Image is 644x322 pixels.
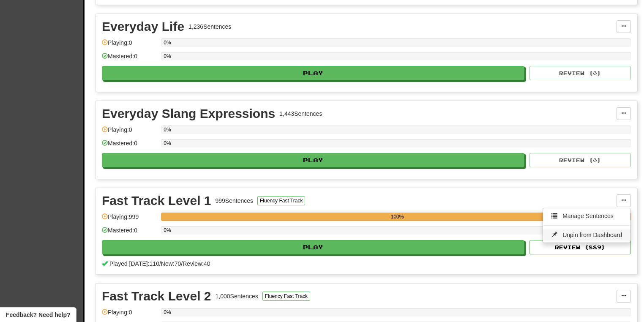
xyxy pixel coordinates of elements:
a: Unpin from Dashboard [543,229,630,240]
div: 100% [164,213,631,221]
span: Unpin from Dashboard [562,232,622,238]
div: Fast Track Level 2 [102,290,211,303]
span: / [159,260,161,267]
button: Play [102,240,524,254]
div: Playing: 0 [102,126,157,139]
div: 999 Sentences [216,196,254,205]
a: Manage Sentences [543,210,630,221]
button: Review (0) [529,153,631,167]
span: Manage Sentences [562,213,614,219]
button: Review (0) [529,66,631,80]
div: Mastered: 0 [102,226,157,240]
span: New: 70 [161,260,181,267]
span: Played [DATE]: 110 [109,260,159,267]
button: Fluency Fast Track [257,196,305,205]
div: Everyday Slang Expressions [102,107,275,120]
div: Mastered: 0 [102,52,157,66]
div: 1,236 Sentences [188,22,231,31]
span: Review: 40 [183,260,210,267]
div: 1,000 Sentences [216,292,258,300]
button: Fluency Fast Track [262,292,310,301]
span: Open feedback widget [6,311,70,319]
div: Fast Track Level 1 [102,194,211,207]
button: Review (889) [529,240,631,254]
div: Playing: 0 [102,308,157,322]
div: Playing: 0 [102,38,157,52]
button: Play [102,66,524,80]
div: Everyday Life [102,20,184,33]
div: Mastered: 0 [102,139,157,153]
button: Play [102,153,524,167]
span: / [181,260,183,267]
div: 1,443 Sentences [279,109,322,118]
div: Playing: 999 [102,213,157,226]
